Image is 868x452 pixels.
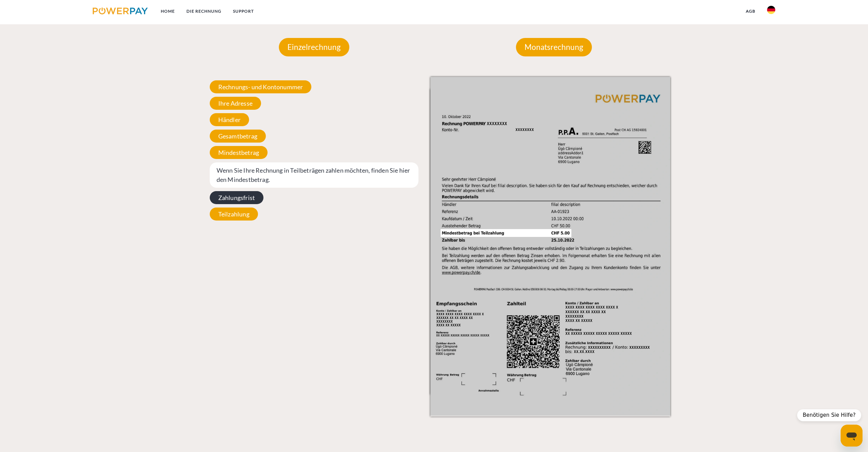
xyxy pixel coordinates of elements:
[767,6,775,14] img: de
[210,80,312,93] span: Rechnungs- und Kontonummer
[210,113,249,126] span: Händler
[93,8,148,14] img: logo-powerpay.svg
[516,38,592,56] p: Monatsrechnung
[210,162,419,188] span: Wenn Sie Ihre Rechnung in Teilbeträgen zahlen möchten, finden Sie hier den Mindestbetrag.
[210,208,258,221] span: Teilzahlung
[227,5,260,17] a: SUPPORT
[279,38,349,56] p: Einzelrechnung
[210,130,266,143] span: Gesamtbetrag
[210,97,261,110] span: Ihre Adresse
[155,5,181,17] a: Home
[797,409,861,421] div: Benötigen Sie Hilfe?
[210,191,263,204] span: Zahlungsfrist
[181,5,227,17] a: DIE RECHNUNG
[430,77,670,416] img: mask_5.png
[210,146,268,159] span: Mindestbetrag
[841,425,863,447] iframe: Schaltfläche zum Öffnen des Messaging-Fensters; Konversation läuft
[740,5,761,17] a: agb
